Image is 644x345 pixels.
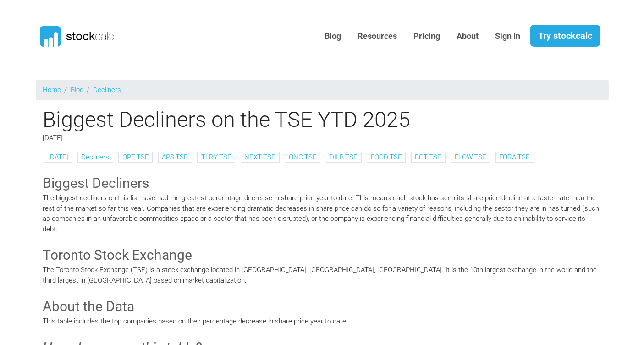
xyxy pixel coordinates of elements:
a: DII.B:TSE [330,153,358,161]
h1: Biggest Decliners on the TSE YTD 2025 [36,107,609,132]
a: Blog [318,25,348,48]
p: The Toronto Stock Exchange (TSE) is a stock exchange located in [GEOGRAPHIC_DATA], [GEOGRAPHIC_DA... [43,265,602,285]
span: [DATE] [43,134,63,142]
h3: Biggest Decliners [43,174,602,193]
h3: Toronto Stock Exchange [43,246,602,265]
a: Home [43,86,61,94]
a: APS:TSE [162,153,188,161]
h3: About the Data [43,297,602,316]
a: Decliners [81,153,109,161]
a: Try stockcalc [530,25,600,47]
a: [DATE] [48,153,68,161]
a: OPT:TSE [122,153,149,161]
a: Pricing [407,25,447,48]
a: NEXT:TSE [244,153,275,161]
nav: breadcrumb [36,80,609,100]
a: FLOW:TSE [455,153,486,161]
a: Sign In [488,25,527,48]
a: ONC:TSE [289,153,317,161]
p: The biggest decliners on this list have had the greatest percentage decrease in share price year ... [43,193,602,234]
a: Blog [71,86,83,94]
a: BCT:TSE [415,153,441,161]
a: Decliners [93,86,121,94]
a: TLRY:TSE [201,153,231,161]
p: This table includes the top companies based on their percentage decrease in share price year to d... [43,316,602,327]
a: About [450,25,485,48]
a: FOOD:TSE [371,153,402,161]
a: Resources [351,25,404,48]
a: FORA:TSE [499,153,530,161]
